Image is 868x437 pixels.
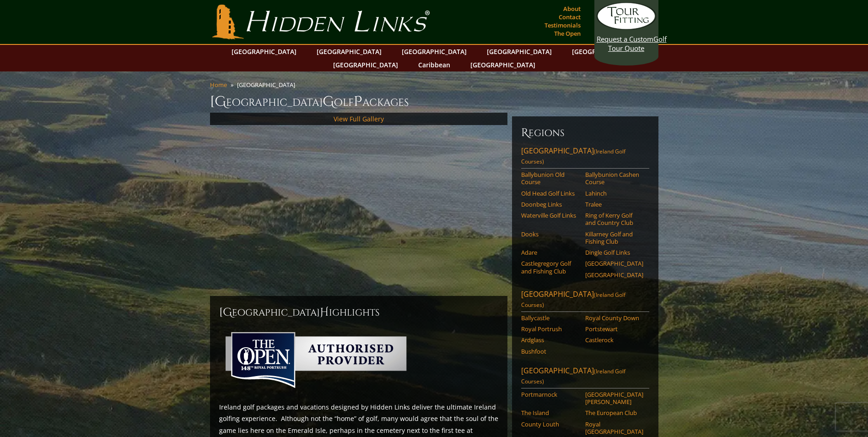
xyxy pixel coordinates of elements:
a: Doonbeg Links [521,201,579,208]
span: Request a Custom [597,34,653,44]
span: H [320,305,329,320]
h6: Regions [521,126,649,140]
span: (Ireland Golf Courses) [521,147,625,165]
a: Lahinch [585,190,643,197]
a: [GEOGRAPHIC_DATA] [585,271,643,279]
a: View Full Gallery [334,115,384,123]
a: Ballycastle [521,314,579,322]
a: [GEOGRAPHIC_DATA] [567,45,642,58]
a: The Open [552,27,583,40]
a: [GEOGRAPHIC_DATA] [466,58,540,71]
a: Ballybunion Old Course [521,171,579,186]
a: Contact [556,11,583,23]
h2: [GEOGRAPHIC_DATA] ighlights [219,305,498,320]
a: Adare [521,249,579,256]
a: The European Club [585,409,643,416]
h1: [GEOGRAPHIC_DATA] olf ackages [210,93,658,111]
a: [GEOGRAPHIC_DATA] [312,45,386,58]
a: Royal [GEOGRAPHIC_DATA] [585,421,643,436]
a: Ring of Kerry Golf and Country Club [585,212,643,227]
a: [GEOGRAPHIC_DATA] [585,260,643,267]
a: Home [210,81,227,89]
a: Ardglass [521,336,579,344]
a: Royal Portrush [521,325,579,333]
a: Dingle Golf Links [585,249,643,256]
a: [GEOGRAPHIC_DATA] [397,45,471,58]
a: [GEOGRAPHIC_DATA][PERSON_NAME] [585,391,643,406]
a: Portstewart [585,325,643,333]
span: P [354,93,362,111]
a: [GEOGRAPHIC_DATA](Ireland Golf Courses) [521,366,649,388]
a: County Louth [521,421,579,428]
a: Request a CustomGolf Tour Quote [597,2,656,53]
a: Killarney Golf and Fishing Club [585,230,643,246]
a: [GEOGRAPHIC_DATA] [482,45,556,58]
a: Testimonials [542,19,583,32]
a: Caribbean [414,58,455,71]
span: (Ireland Golf Courses) [521,367,625,385]
a: [GEOGRAPHIC_DATA](Ireland Golf Courses) [521,146,649,169]
span: (Ireland Golf Courses) [521,291,625,309]
a: Castlegregory Golf and Fishing Club [521,260,579,275]
a: [GEOGRAPHIC_DATA] [329,58,403,71]
a: [GEOGRAPHIC_DATA] [227,45,301,58]
a: Dooks [521,230,579,238]
a: Old Head Golf Links [521,190,579,197]
a: Tralee [585,201,643,208]
a: Waterville Golf Links [521,212,579,219]
li: [GEOGRAPHIC_DATA] [237,81,299,89]
a: Portmarnock [521,391,579,398]
a: Castlerock [585,336,643,344]
a: The Island [521,409,579,416]
a: Ballybunion Cashen Course [585,171,643,186]
a: [GEOGRAPHIC_DATA](Ireland Golf Courses) [521,289,649,312]
span: G [323,93,334,111]
a: About [561,2,583,15]
a: Royal County Down [585,314,643,322]
a: Bushfoot [521,348,579,355]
